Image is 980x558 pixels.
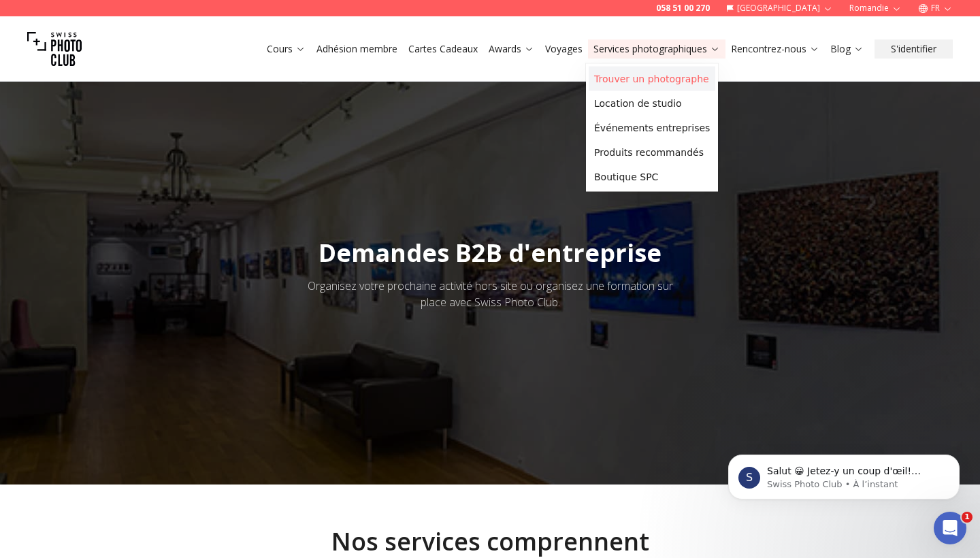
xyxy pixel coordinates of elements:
button: Cours [261,39,311,59]
button: Adhésion membre [311,39,403,59]
a: Rencontrez-nous [731,42,819,56]
a: Voyages [545,42,583,56]
a: Boutique SPC [589,165,715,189]
span: Demandes B2B d'entreprise [318,236,661,269]
a: Cours [267,42,306,56]
h2: Nos services comprennent [331,528,649,555]
span: 1 [962,512,973,523]
span: Organisez votre prochaine activité hors site ou organisez une formation sur place avec Swiss Phot... [308,278,673,310]
iframe: Intercom notifications message [708,426,980,521]
img: Swiss photo club [27,22,82,76]
button: S'identifier [875,39,953,59]
a: Produits recommandés [589,140,715,165]
button: Blog [825,39,869,59]
a: Blog [830,42,864,56]
a: Services photographiques [593,42,720,56]
button: Cartes Cadeaux [403,39,483,59]
a: 058 51 00 270 [656,3,710,14]
a: Awards [489,42,534,56]
a: Location de studio [589,91,715,116]
iframe: Intercom live chat [934,512,966,544]
a: Cartes Cadeaux [408,42,478,56]
a: Trouver un photographe [589,67,715,91]
button: Awards [483,39,540,59]
button: Services photographiques [588,39,725,59]
a: Événements entreprises [589,116,715,140]
button: Rencontrez-nous [725,39,825,59]
a: Adhésion membre [316,42,397,56]
button: Voyages [540,39,588,59]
